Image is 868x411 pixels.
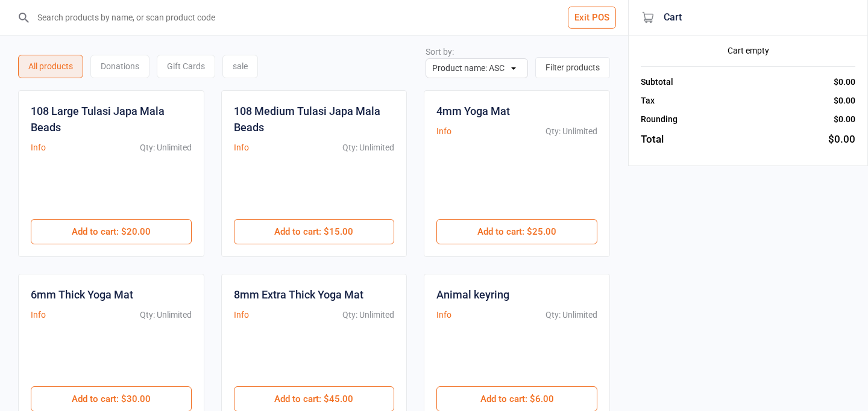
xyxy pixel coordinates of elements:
div: sale [222,55,258,78]
div: All products [18,55,83,78]
div: Qty: Unlimited [546,309,597,321]
div: $0.00 [834,76,855,88]
button: Add to cart: $25.00 [436,219,597,244]
div: Subtotal [641,76,673,88]
div: 108 Medium Tulasi Japa Mala Beads [234,103,395,135]
div: Total [641,132,664,147]
label: Sort by: [426,47,454,57]
div: Qty: Unlimited [342,141,394,154]
div: $0.00 [828,132,855,147]
div: 6mm Thick Yoga Mat [31,286,133,303]
div: 4mm Yoga Mat [436,103,510,119]
div: Qty: Unlimited [140,141,192,154]
button: Add to cart: $15.00 [234,219,395,244]
button: Add to cart: $20.00 [31,219,192,244]
button: Info [234,309,249,321]
div: Qty: Unlimited [546,125,597,138]
div: 8mm Extra Thick Yoga Mat [234,286,363,303]
div: Donations [90,55,149,78]
button: Info [31,309,46,321]
button: Info [31,141,46,154]
button: Info [234,141,249,154]
button: Info [436,309,451,321]
button: Info [436,125,451,138]
div: Qty: Unlimited [140,309,192,321]
button: Exit POS [568,7,616,29]
div: 108 Large Tulasi Japa Mala Beads [31,103,192,135]
div: Animal keyring [436,286,509,303]
div: Gift Cards [157,55,215,78]
div: Cart empty [641,45,855,57]
button: Filter products [535,57,610,78]
div: Rounding [641,113,678,126]
div: Tax [641,94,655,107]
div: $0.00 [834,94,855,107]
div: Qty: Unlimited [342,309,394,321]
div: $0.00 [834,113,855,126]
